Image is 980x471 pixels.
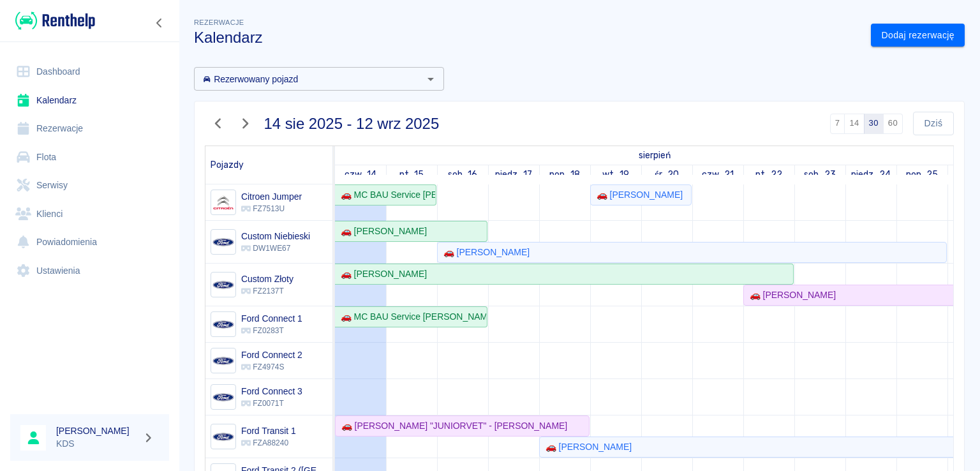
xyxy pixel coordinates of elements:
[212,314,234,335] img: Image
[745,288,836,302] div: 🚗 [PERSON_NAME]
[844,114,864,134] button: 14 dni
[241,348,302,361] h6: Ford Connect 2
[212,350,234,371] img: Image
[903,165,942,184] a: 25 sierpnia 2025
[336,419,567,433] div: 🚗 [PERSON_NAME] "JUNIORVET" - [PERSON_NAME]
[241,285,293,297] p: FZ2137T
[212,426,234,447] img: Image
[699,165,737,184] a: 21 sierpnia 2025
[10,228,169,257] a: Powiadomienia
[194,19,244,26] span: Rezerwacje
[422,70,440,88] button: Otwórz
[241,385,302,398] h6: Ford Connect 3
[801,165,839,184] a: 23 sierpnia 2025
[241,243,310,254] p: DW1WE67
[241,361,302,373] p: FZ4974S
[883,114,903,134] button: 60 dni
[10,57,169,86] a: Dashboard
[10,143,169,172] a: Flota
[194,29,861,47] h3: Kalendarz
[913,112,954,135] button: Dziś
[212,274,234,295] img: Image
[438,246,530,259] div: 🚗 [PERSON_NAME]
[15,10,95,31] img: Renthelp logo
[241,312,302,325] h6: Ford Connect 1
[198,71,419,87] input: Wyszukaj i wybierz pojazdy...
[651,165,682,184] a: 20 sierpnia 2025
[492,165,535,184] a: 17 sierpnia 2025
[10,200,169,228] a: Klienci
[635,146,674,165] a: 14 sierpnia 2025
[10,86,169,115] a: Kalendarz
[336,310,486,324] div: 🚗 MC BAU Service [PERSON_NAME] - [PERSON_NAME]
[211,160,244,170] span: Pojazdy
[752,165,785,184] a: 22 sierpnia 2025
[212,387,234,408] img: Image
[871,24,965,47] a: Dodaj rezerwację
[10,10,95,31] a: Renthelp logo
[241,398,302,409] p: FZ0071T
[10,171,169,200] a: Serwisy
[241,437,296,449] p: FZA88240
[212,192,234,213] img: Image
[336,267,427,281] div: 🚗 [PERSON_NAME]
[864,114,884,134] button: 30 dni
[264,115,440,133] h3: 14 sie 2025 - 12 wrz 2025
[396,165,427,184] a: 15 sierpnia 2025
[336,225,427,238] div: 🚗 [PERSON_NAME]
[336,188,435,202] div: 🚗 MC BAU Service [PERSON_NAME] - [PERSON_NAME]
[341,165,380,184] a: 14 sierpnia 2025
[848,165,894,184] a: 24 sierpnia 2025
[150,15,169,31] button: Zwiń nawigację
[56,424,138,437] h6: [PERSON_NAME]
[241,273,293,285] h6: Custom Złoty
[540,440,632,454] div: 🚗 [PERSON_NAME]
[830,114,845,134] button: 7 dni
[212,232,234,253] img: Image
[241,424,296,437] h6: Ford Transit 1
[10,114,169,143] a: Rezerwacje
[10,257,169,285] a: Ustawienia
[241,190,302,203] h6: Citroen Jumper
[241,230,310,243] h6: Custom Niebieski
[241,325,302,336] p: FZ0283T
[591,188,683,202] div: 🚗 [PERSON_NAME]
[546,165,583,184] a: 18 sierpnia 2025
[241,203,302,214] p: FZ7513U
[445,165,481,184] a: 16 sierpnia 2025
[56,437,138,451] p: KDS
[599,165,632,184] a: 19 sierpnia 2025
